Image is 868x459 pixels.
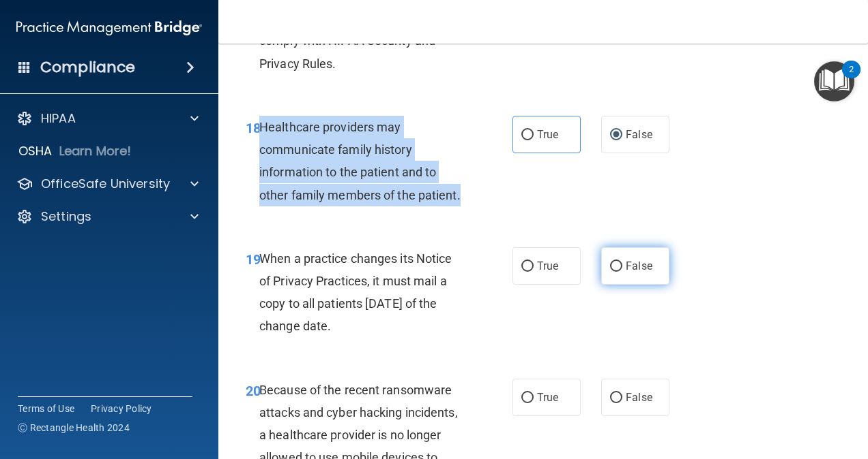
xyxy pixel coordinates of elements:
[16,208,199,225] a: Settings
[41,208,91,225] p: Settings
[246,120,261,136] span: 18
[91,402,152,415] a: Privacy Policy
[521,393,534,403] input: True
[16,110,199,127] a: HIPAA
[18,421,130,434] span: Ⓒ Rectangle Health 2024
[16,14,202,42] img: PMB logo
[246,251,261,268] span: 19
[259,120,461,202] span: Healthcare providers may communicate family history information to the patient and to other famil...
[814,61,854,101] button: Open Resource Center, 2 new notifications
[18,402,74,415] a: Terms of Use
[16,176,199,192] a: OfficeSafe University
[626,259,652,272] span: False
[849,69,854,87] div: 2
[537,128,558,141] span: True
[18,143,53,159] p: OSHA
[59,143,132,159] p: Learn More!
[41,176,170,192] p: OfficeSafe University
[246,383,261,399] span: 20
[626,391,652,404] span: False
[537,259,558,272] span: True
[537,391,558,404] span: True
[41,110,76,127] p: HIPAA
[521,130,534,140] input: True
[521,262,534,272] input: True
[610,262,622,272] input: False
[610,393,622,403] input: False
[610,130,622,140] input: False
[626,128,652,141] span: False
[40,58,135,77] h4: Compliance
[259,251,452,334] span: When a practice changes its Notice of Privacy Practices, it must mail a copy to all patients [DAT...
